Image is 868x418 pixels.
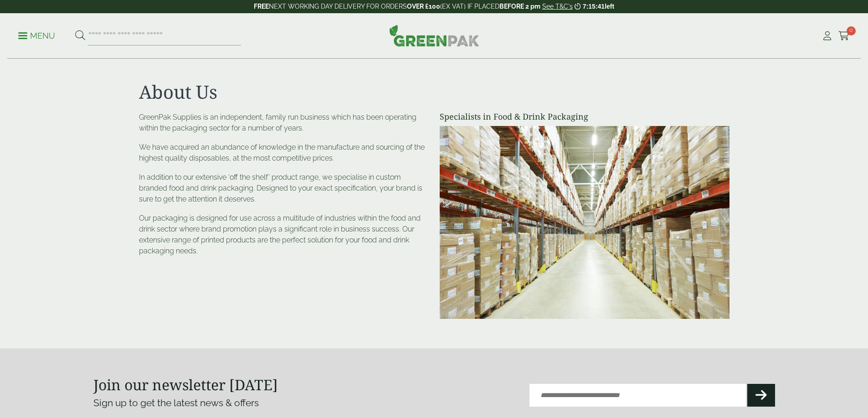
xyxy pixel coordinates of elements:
[389,25,479,46] img: GreenPak Supplies
[93,396,400,410] p: Sign up to get the latest news & offers
[139,142,429,164] p: We have acquired an abundance of knowledge in the manufacture and sourcing of the highest quality...
[499,3,540,10] strong: BEFORE 2 pm
[18,30,55,41] p: Menu
[254,3,269,10] strong: FREE
[847,26,856,35] span: 0
[583,3,605,10] span: 7:15:41
[139,81,729,103] h1: About Us
[838,31,850,40] i: Cart
[822,31,833,40] i: My Account
[407,3,440,10] strong: OVER £100
[93,375,278,394] strong: Join our newsletter [DATE]
[139,112,429,134] p: GreenPak Supplies is an independent, family run business which has been operating within the pack...
[605,3,614,10] span: left
[838,29,850,43] a: 0
[440,112,729,122] h4: Specialists in Food & Drink Packaging
[139,213,429,257] p: Our packaging is designed for use across a multitude of industries within the food and drink sect...
[542,3,573,10] a: See T&C's
[18,30,55,40] a: Menu
[139,172,429,205] p: In addition to our extensive ‘off the shelf’ product range, we specialise in custom branded food ...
